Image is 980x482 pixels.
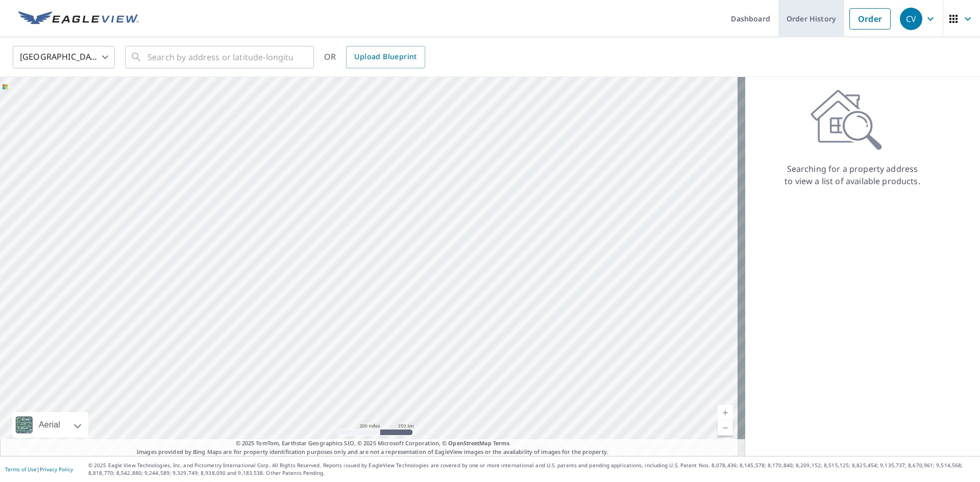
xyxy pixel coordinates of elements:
img: EV Logo [18,11,139,27]
div: CV [900,8,922,30]
div: OR [324,46,425,68]
div: Aerial [36,412,63,438]
a: Current Level 5, Zoom In [718,405,733,420]
span: © 2025 TomTom, Earthstar Geographics SIO, © 2025 Microsoft Corporation, © [236,439,510,448]
div: Aerial [12,412,88,438]
p: Searching for a property address to view a list of available products. [784,163,921,187]
a: Upload Blueprint [346,46,425,68]
a: Current Level 5, Zoom Out [718,420,733,436]
input: Search by address or latitude-longitude [148,43,293,71]
a: OpenStreetMap [448,439,491,447]
div: [GEOGRAPHIC_DATA] [13,43,115,71]
a: Order [849,8,891,30]
span: Upload Blueprint [354,50,416,63]
a: Terms of Use [5,466,37,473]
a: Privacy Policy [40,466,73,473]
a: Terms [493,439,510,447]
p: | [5,466,73,472]
p: © 2025 Eagle View Technologies, Inc. and Pictometry International Corp. All Rights Reserved. Repo... [88,462,975,477]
